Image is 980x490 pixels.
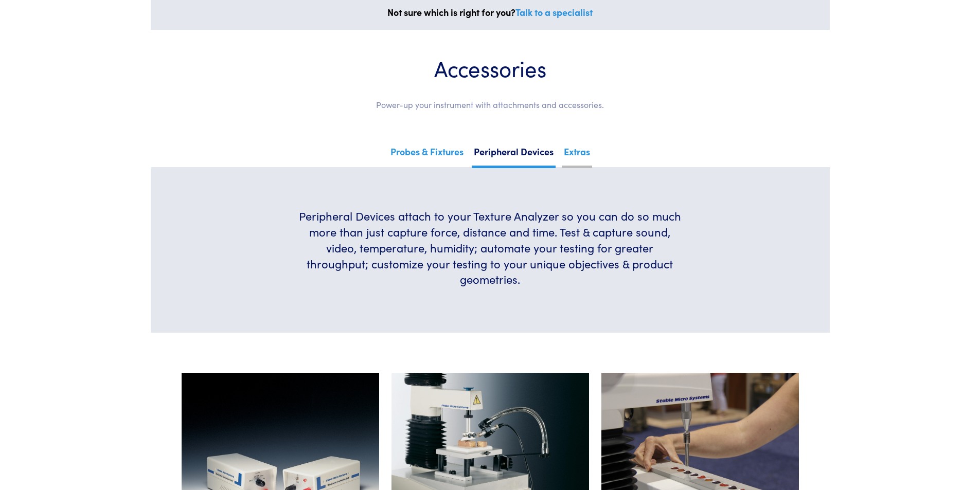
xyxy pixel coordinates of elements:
a: Extras [562,143,592,168]
a: Probes & Fixtures [388,143,466,166]
a: Talk to a specialist [515,6,593,19]
p: Not sure which is right for you? [157,5,824,20]
a: Peripheral Devices [472,143,556,168]
h6: Peripheral Devices attach to your Texture Analyzer so you can do so much more than just capture f... [297,208,683,287]
h1: Accessories [182,55,799,82]
p: Power-up your instrument with attachments and accessories. [182,98,799,112]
